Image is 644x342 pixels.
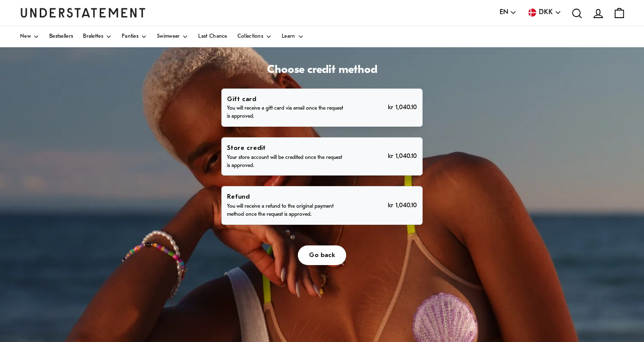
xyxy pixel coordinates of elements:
[527,7,561,18] button: DKK
[227,94,346,105] p: Gift card
[500,7,517,18] button: EN
[221,63,423,78] h1: Choose credit method
[83,26,112,47] a: Bralettes
[198,34,227,39] span: Last Chance
[227,143,346,153] p: Store credit
[227,105,346,121] p: You will receive a gift card via email once the request is approved.
[20,8,146,17] a: Understatement Homepage
[157,26,188,47] a: Swimwear
[49,26,73,47] a: Bestsellers
[388,151,417,161] p: kr 1,040.10
[282,26,304,47] a: Learn
[122,26,147,47] a: Panties
[282,34,295,39] span: Learn
[298,245,346,265] button: Go back
[309,246,335,265] span: Go back
[49,34,73,39] span: Bestsellers
[227,154,346,170] p: Your store account will be credited once the request is approved.
[500,7,508,18] span: EN
[122,34,138,39] span: Panties
[227,203,346,219] p: You will receive a refund to the original payment method once the request is approved.
[227,192,346,202] p: Refund
[388,200,417,211] p: kr 1,040.10
[237,26,272,47] a: Collections
[539,7,553,18] span: DKK
[157,34,180,39] span: Swimwear
[20,26,39,47] a: New
[83,34,103,39] span: Bralettes
[237,34,263,39] span: Collections
[198,26,227,47] a: Last Chance
[388,102,417,113] p: kr 1,040.10
[20,34,31,39] span: New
